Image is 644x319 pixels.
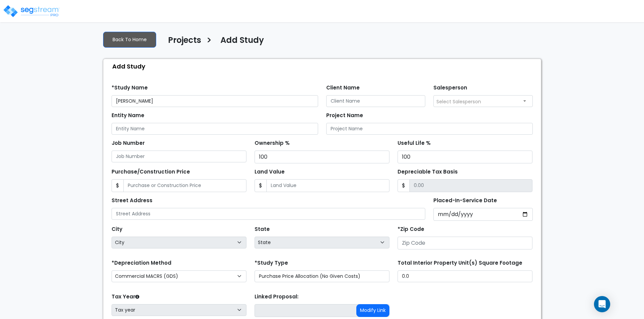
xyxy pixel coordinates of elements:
span: $ [255,179,267,192]
label: Total Interior Property Unit(s) Square Footage [398,259,522,267]
div: Open Intercom Messenger [594,296,610,312]
label: Project Name [326,112,363,119]
input: Client Name [326,95,426,107]
span: $ [112,179,124,192]
label: *Study Type [255,259,288,267]
label: *Depreciation Method [112,259,171,267]
label: Purchase/Construction Price [112,168,190,176]
label: Useful Life % [398,139,431,147]
input: Street Address [112,208,426,220]
label: Job Number [112,139,145,147]
label: Ownership % [255,139,290,147]
label: Linked Proposal: [255,293,299,301]
input: Useful Life % [398,151,532,163]
button: Modify Link [356,304,389,317]
div: Add Study [107,59,541,74]
label: Depreciable Tax Basis [398,168,458,176]
input: Job Number [112,151,246,162]
label: Street Address [112,197,152,205]
label: *Zip Code [398,225,424,233]
label: Entity Name [112,112,144,119]
input: Purchase or Construction Price [123,179,246,192]
label: Client Name [326,84,360,92]
span: $ [398,179,410,192]
label: Land Value [255,168,285,176]
a: Add Study [215,35,264,50]
label: City [112,225,122,233]
input: total square foot [398,270,532,282]
span: Select Salesperson [436,98,481,105]
input: Ownership % [255,151,389,163]
a: Back To Home [103,32,156,48]
label: Salesperson [433,84,467,92]
img: logo_pro_r.png [3,4,60,18]
h3: > [206,35,212,48]
h4: Add Study [220,35,264,47]
a: Projects [163,35,201,50]
input: 0.00 [409,179,532,192]
label: State [255,225,270,233]
h4: Projects [168,35,201,47]
input: Project Name [326,123,533,135]
label: *Study Name [112,84,148,92]
input: Study Name [112,95,318,107]
label: Tax Year [112,293,139,301]
input: Zip Code [398,237,532,249]
input: Entity Name [112,123,318,135]
label: Placed-In-Service Date [433,197,497,205]
input: Land Value [266,179,389,192]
